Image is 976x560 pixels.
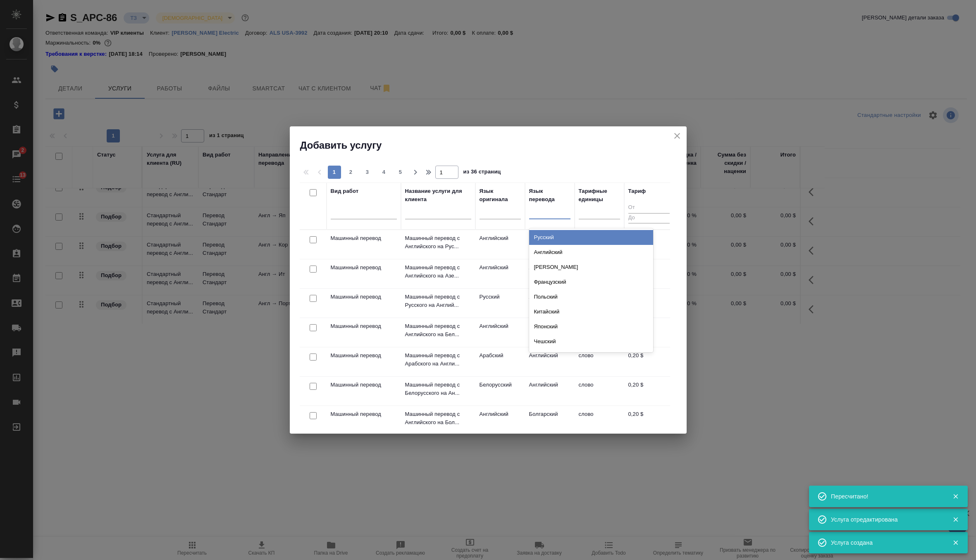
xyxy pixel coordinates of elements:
[475,347,525,376] td: Арабский
[377,168,391,176] span: 4
[475,406,525,435] td: Английский
[529,260,653,275] div: [PERSON_NAME]
[331,187,359,195] div: Вид работ
[529,275,653,289] div: Французский
[525,318,575,347] td: Белорусский
[405,381,471,397] p: Машинный перевод с Белорусского на Ан...
[394,168,407,176] span: 5
[671,130,683,142] button: close
[947,516,964,523] button: Закрыть
[344,168,358,176] span: 2
[475,230,525,259] td: Английский
[331,322,397,330] p: Машинный перевод
[475,289,525,318] td: Русский
[331,381,397,389] p: Машинный перевод
[525,347,575,376] td: Английский
[831,515,940,524] div: Услуга отредактирована
[344,166,358,179] button: 2
[529,349,653,364] div: Сербский
[831,539,940,547] div: Услуга создана
[405,293,471,309] p: Машинный перевод с Русского на Англий...
[361,166,374,179] button: 3
[529,304,653,319] div: Китайский
[331,263,397,272] p: Машинный перевод
[529,187,570,204] div: Язык перевода
[628,213,670,223] input: До
[405,187,471,204] div: Название услуги для клиента
[463,167,501,179] span: из 36 страниц
[361,168,374,176] span: 3
[947,539,964,546] button: Закрыть
[331,293,397,301] p: Машинный перевод
[480,187,521,204] div: Язык оригинала
[628,203,670,213] input: От
[475,377,525,406] td: Белорусский
[529,289,653,304] div: Польский
[405,322,471,339] p: Машинный перевод с Английского на Бел...
[405,263,471,280] p: Машинный перевод с Английского на Азе...
[529,319,653,334] div: Японский
[529,230,653,245] div: Русский
[405,234,471,251] p: Машинный перевод с Английского на Рус...
[525,406,575,435] td: Болгарский
[579,187,620,204] div: Тарифные единицы
[628,187,646,195] div: Тариф
[331,410,397,418] p: Машинный перевод
[624,347,674,376] td: 0,20 $
[624,406,674,435] td: 0,20 $
[300,139,687,152] h2: Добавить услугу
[831,492,940,501] div: Пересчитано!
[575,347,624,376] td: слово
[575,377,624,406] td: слово
[377,166,391,179] button: 4
[475,259,525,288] td: Английский
[947,493,964,500] button: Закрыть
[331,234,397,242] p: Машинный перевод
[331,351,397,360] p: Машинный перевод
[575,406,624,435] td: слово
[525,259,575,288] td: Азербайджанский
[475,318,525,347] td: Английский
[525,289,575,318] td: Английский
[525,377,575,406] td: Английский
[529,245,653,260] div: Английский
[525,230,575,259] td: Русский
[405,410,471,427] p: Машинный перевод с Английского на Бол...
[624,377,674,406] td: 0,20 $
[394,166,407,179] button: 5
[405,351,471,368] p: Машинный перевод с Арабского на Англи...
[529,334,653,349] div: Чешский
